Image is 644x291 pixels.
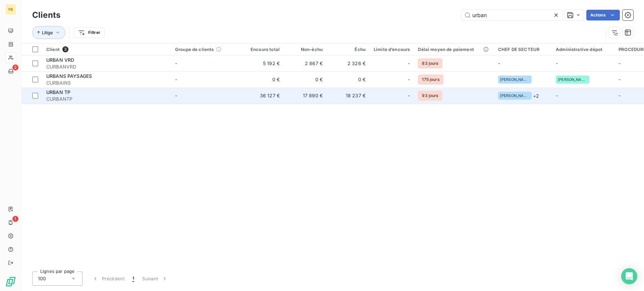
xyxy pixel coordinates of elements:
td: 0 € [241,71,284,88]
span: 100 [38,275,46,282]
span: CURBANVRD [46,63,167,70]
span: URBAN VRD [46,57,74,63]
span: - [175,77,177,82]
span: URBANS PAYSAGES [46,73,92,79]
button: Actions [586,10,620,20]
td: 17 890 € [284,88,327,104]
span: - [408,92,410,99]
img: Logo LeanPay [5,276,16,287]
div: FB [5,4,16,15]
span: 175 jours [418,75,443,85]
span: 1 [132,275,134,282]
div: Délai moyen de paiement [418,47,490,52]
td: 0 € [284,71,327,88]
span: URBAN TP [46,89,70,95]
span: - [498,60,500,66]
span: 83 jours [418,58,442,68]
span: - [408,60,410,67]
span: 1 [12,216,18,222]
td: 18 237 € [327,88,370,104]
span: - [175,93,177,98]
td: 36 127 € [241,88,284,104]
span: 93 jours [418,91,442,101]
span: - [619,77,621,82]
td: 0 € [327,71,370,88]
span: [PERSON_NAME][EMAIL_ADDRESS][DOMAIN_NAME] [500,78,530,82]
span: [PERSON_NAME] [558,78,587,82]
span: [PERSON_NAME][EMAIL_ADDRESS][DOMAIN_NAME] [500,94,530,98]
span: - [556,60,558,66]
span: 3 [62,46,68,52]
div: Encours total [245,47,280,52]
div: CHEF DE SECTEUR [498,47,548,52]
div: Open Intercom Messenger [621,268,637,284]
span: Client [46,47,60,52]
span: + 2 [533,92,539,99]
span: - [619,93,621,98]
button: Litige [32,26,65,39]
div: Administrative dépot [556,47,610,52]
h3: Clients [32,9,60,21]
span: - [556,93,558,98]
span: Groupe de clients [175,47,214,52]
td: 2 867 € [284,55,327,71]
div: Échu [331,47,366,52]
div: Limite d’encours [374,47,410,52]
td: 2 326 € [327,55,370,71]
div: Non-échu [288,47,323,52]
button: Précédent [88,272,128,286]
button: 1 [128,272,138,286]
span: - [408,76,410,83]
span: - [175,60,177,66]
button: Filtrer [74,27,105,38]
span: - [619,60,621,66]
td: 5 192 € [241,55,284,71]
span: 2 [12,64,18,70]
input: Rechercher [462,10,562,20]
span: CURBAINS [46,80,167,86]
span: Litige [42,30,53,35]
span: CURBANTP [46,96,167,102]
button: Suivant [138,272,172,286]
